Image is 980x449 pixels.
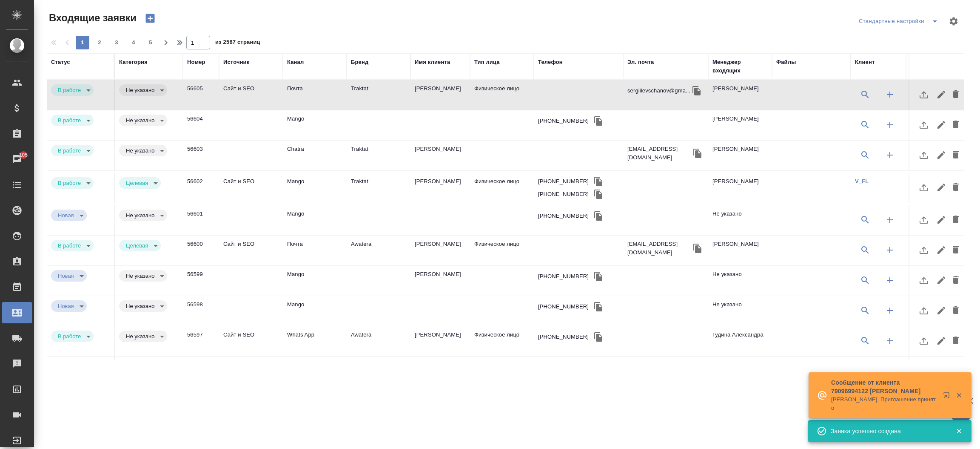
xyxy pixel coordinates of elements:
button: Редактировать [934,145,949,165]
button: Загрузить файл [914,84,934,105]
button: Создать клиента [880,270,900,291]
td: Mango [283,266,347,296]
a: V_FL [855,178,869,184]
span: 3 [110,38,123,47]
p: Сообщение от клиента 79096994122 [PERSON_NAME] [831,378,937,395]
td: Awatera [347,236,410,265]
td: Физическое лицо [470,326,534,356]
div: В работе [119,115,167,126]
button: Удалить [949,115,963,135]
div: [PHONE_NUMBER] [538,272,589,281]
div: [PHONE_NUMBER] [538,190,589,199]
td: Traktat [347,141,410,170]
td: [PERSON_NAME] [708,173,772,203]
span: Входящие заявки [47,11,137,25]
button: Создать [140,11,160,26]
button: В работе [55,147,83,154]
td: Физическое лицо [470,173,534,203]
button: Редактировать [934,331,949,351]
div: В работе [119,331,167,342]
button: Скопировать [592,300,605,313]
div: В работе [119,177,161,189]
button: Новая [55,302,77,310]
span: 5 [144,38,157,47]
div: В работе [119,240,161,251]
button: Загрузить файл [914,300,934,321]
button: 4 [127,36,140,49]
button: Загрузить файл [914,331,934,351]
span: Настроить таблицу [943,11,964,32]
button: В работе [55,86,83,94]
td: 56599 [183,266,219,296]
div: В работе [51,300,87,312]
td: [PERSON_NAME] [410,80,470,110]
button: Редактировать [934,177,949,198]
td: Не указано [708,357,772,386]
td: [PERSON_NAME] [708,110,772,140]
td: [PERSON_NAME] [708,141,772,170]
div: В работе [51,270,87,282]
div: В работе [119,270,167,282]
div: В работе [119,145,167,156]
td: [PERSON_NAME] [410,141,470,170]
td: [PERSON_NAME] [708,236,772,265]
td: Mango [283,173,347,203]
button: Не указано [123,147,157,154]
button: Не указано [123,86,157,94]
button: 2 [93,36,106,49]
div: В работе [51,84,94,96]
td: [PERSON_NAME] [410,326,470,356]
td: [PERSON_NAME] [410,236,470,265]
button: Выбрать клиента [855,300,875,321]
button: Редактировать [934,270,949,291]
td: 56603 [183,141,219,170]
div: Файлы [776,58,796,66]
td: 56602 [183,173,219,203]
button: Создать клиента [880,145,900,165]
td: [PERSON_NAME] [410,173,470,203]
td: 56596 [183,357,219,386]
td: Гудина Александра [708,326,772,356]
button: Целевая [123,242,151,249]
div: Менеджер входящих [712,58,768,75]
td: Не указано [708,296,772,326]
button: Скопировать [592,331,605,343]
div: Статус [51,58,70,66]
div: В работе [119,300,167,312]
td: Сайт и SEO [219,236,283,265]
td: Сайт и SEO [219,80,283,110]
button: Скопировать [592,188,605,201]
button: Загрузить файл [914,177,934,198]
p: [EMAIL_ADDRESS][DOMAIN_NAME] [627,145,691,162]
td: Mango [283,110,347,140]
button: Выбрать клиента [855,84,875,105]
button: Закрыть [950,427,968,435]
button: Удалить [949,210,963,230]
button: Создать клиента [880,115,900,135]
div: Имя клиента [415,58,450,66]
div: Тип лица [474,58,500,66]
div: Номер [187,58,205,66]
button: Редактировать [934,300,949,321]
button: Целевая [123,179,151,187]
button: Не указано [123,333,157,340]
td: Сайт и SEO [219,173,283,203]
button: Новая [55,212,77,219]
button: Редактировать [934,210,949,230]
td: [PERSON_NAME] [410,266,470,296]
button: Скопировать [592,115,605,127]
div: Эл. почта [627,58,654,66]
div: В работе [51,331,94,342]
div: В работе [119,210,167,221]
button: Скопировать [592,210,605,222]
td: 56597 [183,326,219,356]
div: [PHONE_NUMBER] [538,177,589,186]
button: В работе [55,333,83,340]
button: Выбрать клиента [855,270,875,291]
div: Канал [287,58,304,66]
button: Создать клиента [880,84,900,105]
td: Физическое лицо [470,236,534,265]
td: 56604 [183,110,219,140]
button: Скопировать [691,242,704,255]
td: Почта [283,80,347,110]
